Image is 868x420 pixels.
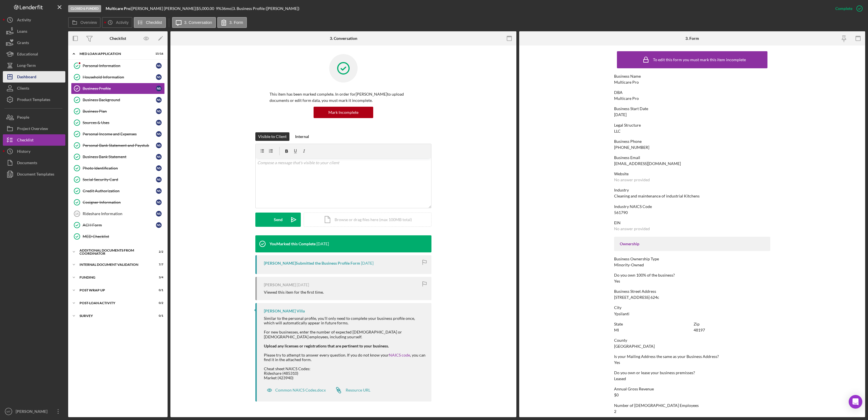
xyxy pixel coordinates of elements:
div: 0 / 1 [153,314,163,318]
button: People [3,112,65,123]
time: 2025-03-25 19:02 [316,242,329,246]
a: Sources & UsesNS [71,117,165,128]
div: MI [614,328,619,332]
div: 9 % [216,6,221,11]
div: ACH Form [83,223,156,227]
div: Similar to the personal profile, you'll only need to complete your business profile once, which w... [264,316,426,380]
button: Long-Term [3,60,65,71]
div: [PERSON_NAME] [PERSON_NAME] | [132,6,197,11]
div: [EMAIL_ADDRESS][DOMAIN_NAME] [614,161,681,166]
div: Do you own 100% of the business? [614,273,770,277]
div: Do you own or lease your business premisses? [614,370,770,375]
a: Household InformationNS [71,71,165,83]
button: Common NAICS Codes.docx [264,384,329,396]
div: Business Bank Statement [83,155,156,159]
div: Yes [614,279,620,283]
div: [PHONE_NUMBER] [614,145,649,150]
div: $5,000.00 [197,6,216,11]
div: Closed & Funded [68,5,101,12]
div: Funding [80,276,149,279]
div: 3 / 4 [153,276,163,279]
div: Post-Loan Activity [80,301,149,305]
div: Multicare Pro [614,80,639,85]
div: City [614,305,770,310]
button: 3. Conversation [172,17,216,28]
div: Business Plan [83,109,156,114]
div: Legal Structure [614,123,770,127]
div: 2 / 2 [153,250,163,254]
div: Educational [17,48,38,61]
button: Activity [3,14,65,26]
div: Minority-Owned [614,263,644,267]
div: N S [156,165,162,171]
div: Industry NAICS Code [614,204,770,209]
div: Personal Income and Expenses [83,132,156,136]
button: Send [255,213,301,227]
div: Business Street Address [614,289,770,294]
div: N S [156,154,162,160]
div: Personal Bank Statement and Paystub [83,143,156,148]
div: Annual Gross Revenue [614,387,770,391]
button: Overview [68,17,101,28]
a: Educational [3,48,65,60]
div: N S [156,131,162,137]
div: [STREET_ADDRESS] 624c [614,295,659,300]
div: Post Wrap Up [80,289,149,292]
div: Open Intercom Messenger [849,395,862,409]
div: EIN [614,221,770,225]
a: Grants [3,37,65,48]
div: Visible to Client [258,132,287,141]
a: Photo IdentificationNS [71,162,165,174]
button: Checklist [134,17,166,28]
div: Activity [17,14,31,27]
label: Activity [116,20,128,25]
div: LLC [614,129,621,133]
div: [PERSON_NAME] Villa [264,309,305,313]
button: Product Templates [3,94,65,105]
div: Multicare Pro [614,96,639,101]
a: Social Security CardNS [71,174,165,185]
div: Survey [80,314,149,318]
div: Personal Information [83,63,156,68]
div: N S [156,86,162,91]
button: History [3,146,65,157]
div: History [17,146,30,158]
div: Website [614,172,770,176]
div: Rideshare Information [83,211,156,216]
text: MT [7,410,11,413]
div: Mark Incomplete [328,107,358,118]
div: Document Templates [17,168,54,181]
a: MED Checklist [71,231,165,242]
strong: Upload any licenses or registrations that are pertinent to your business. [264,343,389,348]
a: Credit AuthorizationNS [71,185,165,197]
button: 3. Form [217,17,247,28]
div: Send [274,213,283,227]
button: Checklist [3,134,65,146]
div: People [17,112,29,124]
div: Business Profile [83,86,156,91]
div: N S [156,222,162,228]
button: Dashboard [3,71,65,83]
label: 3. Form [229,20,243,25]
div: Yes [614,360,620,365]
div: Loans [17,26,27,38]
div: 3. Form [685,36,699,41]
div: No answer provided [614,178,650,182]
div: No answer provided [614,227,650,231]
a: Resource URL [331,384,370,396]
div: [PERSON_NAME] Submitted the Business Profile Form [264,261,360,265]
button: Loans [3,26,65,37]
div: N S [156,63,162,69]
div: Business Phone [614,139,770,144]
button: Internal [292,132,312,141]
div: Social Security Card [83,177,156,182]
div: Ownership [620,242,765,246]
a: Documents [3,157,65,168]
a: Clients [3,83,65,94]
